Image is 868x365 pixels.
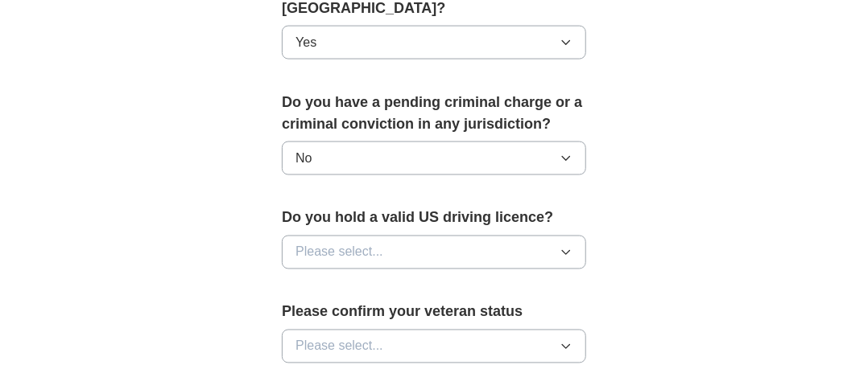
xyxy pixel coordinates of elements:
span: Please select... [296,243,383,262]
span: No [296,149,312,168]
label: Do you hold a valid US driving licence? [282,207,586,229]
span: Yes [296,33,316,52]
button: Yes [282,26,586,59]
button: No [282,141,586,175]
button: Please select... [282,330,586,363]
span: Please select... [296,337,383,356]
label: Please confirm your veteran status [282,301,586,323]
button: Please select... [282,236,586,269]
label: Do you have a pending criminal charge or a criminal conviction in any jurisdiction? [282,92,586,135]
